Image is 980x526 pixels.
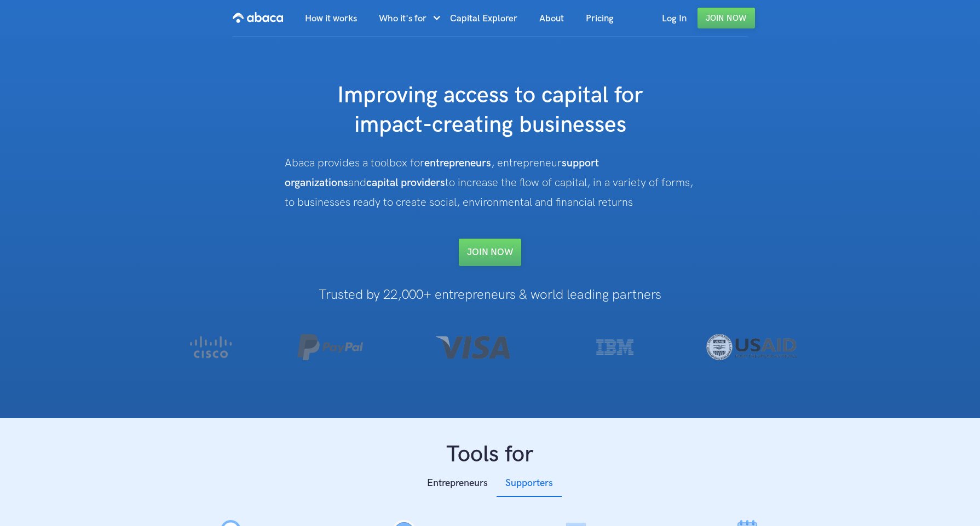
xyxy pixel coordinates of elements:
[233,9,283,26] img: Abaca logo
[427,475,488,492] div: Entrepreneurs
[424,157,491,170] strong: entrepreneurs
[147,288,833,302] h1: Trusted by 22,000+ entrepreneurs & world leading partners
[459,239,521,266] a: Join NOW
[271,81,709,140] h1: Improving access to capital for impact-creating businesses
[147,440,833,470] h1: Tools for
[505,475,553,492] div: Supporters
[285,153,695,212] div: Abaca provides a toolbox for , entrepreneur and to increase the flow of capital, in a variety of ...
[697,8,755,28] a: Join Now
[366,176,445,189] strong: capital providers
